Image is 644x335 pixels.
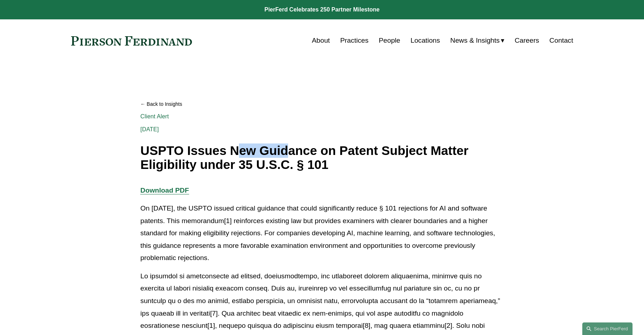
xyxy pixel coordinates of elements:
[140,187,189,194] a: Download PDF
[312,34,330,47] a: About
[379,34,400,47] a: People
[340,34,368,47] a: Practices
[582,322,633,335] a: Search this site
[140,202,503,264] p: On [DATE], the USPTO issued critical guidance that could significantly reduce § 101 rejections fo...
[514,34,539,47] a: Careers
[450,34,504,47] a: folder dropdown
[140,113,169,119] a: Client Alert
[450,34,500,47] span: News & Insights
[140,144,503,171] h1: USPTO Issues New Guidance on Patent Subject Matter Eligibility under 35 U.S.C. § 101
[140,98,503,110] a: Back to Insights
[549,34,573,47] a: Contact
[140,126,159,132] span: [DATE]
[410,34,440,47] a: Locations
